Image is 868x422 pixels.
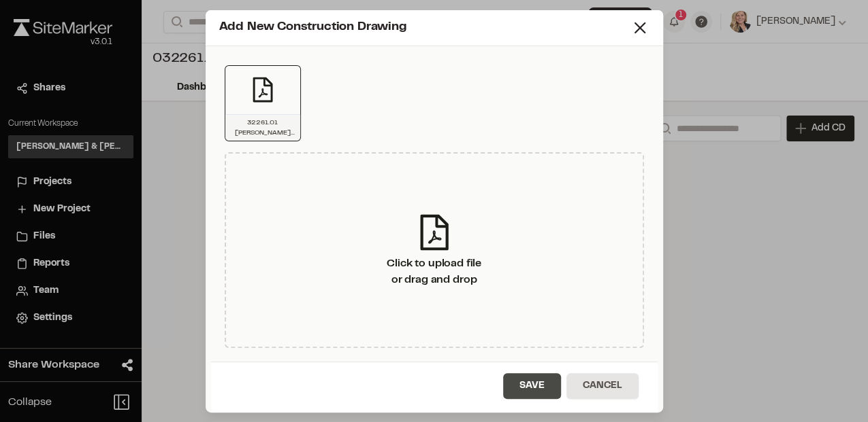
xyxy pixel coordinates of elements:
[387,256,481,288] div: Click to upload file or drag and drop
[503,373,561,399] button: Save
[219,18,630,37] div: Add New Construction Drawing
[566,373,639,399] button: Cancel
[231,118,295,138] p: 32261.01 [PERSON_NAME][GEOGRAPHIC_DATA] - 99% Plan Set 20251006.pdf
[225,152,644,348] div: Click to upload fileor drag and drop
